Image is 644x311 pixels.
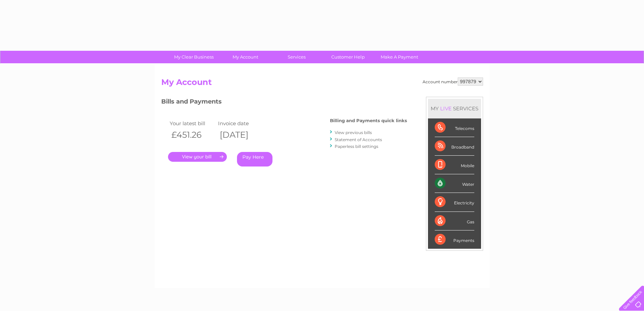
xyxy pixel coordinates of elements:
div: Broadband [435,137,474,156]
a: . [168,152,227,162]
a: Make A Payment [372,51,427,63]
div: Account number [423,77,483,86]
h4: Billing and Payments quick links [330,118,407,123]
div: Water [435,174,474,193]
td: Your latest bill [168,119,217,128]
div: Telecoms [435,118,474,137]
a: Statement of Accounts [335,137,382,142]
div: LIVE [439,105,453,112]
div: Mobile [435,156,474,174]
a: My Clear Business [166,51,222,63]
a: Pay Here [237,152,272,166]
th: £451.26 [168,128,217,142]
td: Invoice date [216,119,265,128]
a: My Account [217,51,273,63]
a: Paperless bill settings [335,144,378,149]
a: Services [269,51,325,63]
th: [DATE] [216,128,265,142]
h2: My Account [161,77,483,90]
a: View previous bills [335,130,372,135]
h3: Bills and Payments [161,97,407,109]
div: Electricity [435,193,474,212]
div: Payments [435,230,474,249]
a: Customer Help [320,51,376,63]
div: MY SERVICES [428,99,481,118]
div: Gas [435,212,474,230]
